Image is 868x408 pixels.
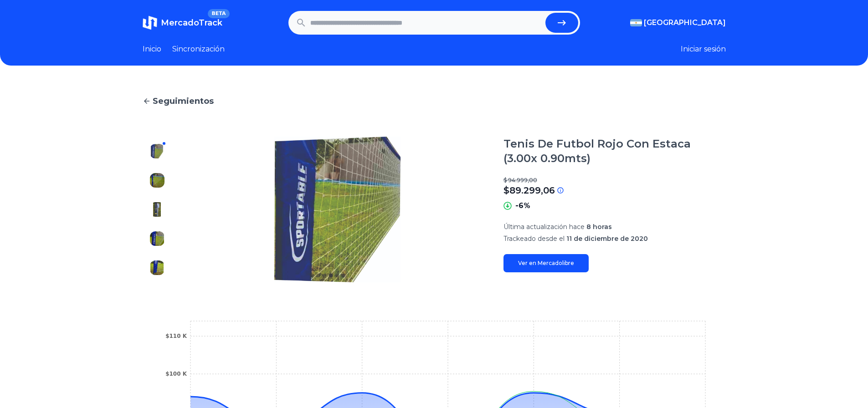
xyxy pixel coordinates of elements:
img: MercadoTrack [143,15,157,30]
font: MercadoTrack [161,18,222,28]
font: Sincronización [172,45,225,53]
font: Trackeado desde el [503,235,565,243]
a: Seguimientos [143,95,726,107]
font: Inicio [143,45,161,53]
font: Ver en Mercadolibre [518,260,574,266]
img: Tenis De Futbol Rojo Con Estaca (3.00x 0.90mts) [150,173,164,188]
font: 8 horas [586,223,612,231]
tspan: $110 K [165,333,187,339]
a: Ver en Mercadolibre [503,254,589,272]
img: Tenis De Futbol Rojo Con Estaca (3.00x 0.90mts) [190,137,485,282]
font: Tenis De Futbol Rojo Con Estaca (3.00x 0.90mts) [503,137,691,165]
a: Inicio [143,44,161,55]
img: Argentina [630,19,642,26]
img: Tenis De Futbol Rojo Con Estaca (3.00x 0.90mts) [150,231,164,246]
font: -6% [515,201,530,210]
button: Iniciar sesión [681,44,726,55]
button: [GEOGRAPHIC_DATA] [630,17,726,28]
font: 11 de diciembre de 2020 [566,235,648,243]
font: [GEOGRAPHIC_DATA] [644,18,726,27]
img: Tenis De Futbol Rojo Con Estaca (3.00x 0.90mts) [150,260,164,275]
font: BETA [211,10,226,16]
font: Última actualización hace [503,223,585,231]
font: $ 94.999,00 [503,177,537,184]
img: Tenis De Futbol Rojo Con Estaca (3.00x 0.90mts) [150,202,164,217]
font: Iniciar sesión [681,45,726,53]
a: MercadoTrackBETA [143,15,222,30]
font: $89.299,06 [503,185,555,196]
tspan: $100 K [165,371,187,377]
font: Seguimientos [153,96,214,106]
img: Tenis De Futbol Rojo Con Estaca (3.00x 0.90mts) [150,144,164,158]
a: Sincronización [172,44,225,55]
